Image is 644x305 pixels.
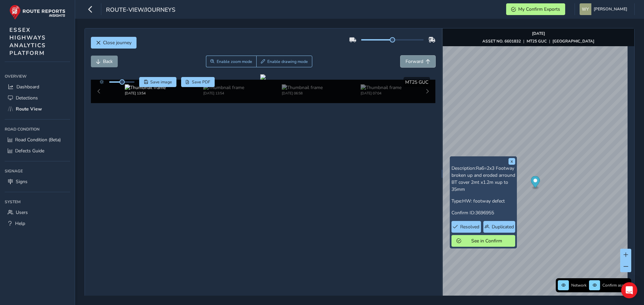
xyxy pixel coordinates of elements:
[621,282,637,298] div: Open Intercom Messenger
[451,198,515,205] p: Type:
[518,6,560,12] span: My Confirm Exports
[483,221,515,233] button: Duplicated
[460,224,479,230] span: Resolved
[451,221,481,233] button: Resolved
[482,39,521,44] strong: ASSET NO. 6601832
[9,5,65,20] img: rr logo
[361,91,401,96] div: [DATE] 07:04
[256,56,312,67] button: Draw
[206,56,257,67] button: Zoom
[5,145,70,156] a: Defects Guide
[5,166,70,176] div: Signage
[451,209,515,216] p: Confirm ID:
[103,40,131,46] span: Close journey
[267,59,308,64] span: Enable drawing mode
[527,39,547,44] strong: MT25 GUC
[203,91,244,96] div: [DATE] 13:54
[451,235,515,247] button: See in Confirm
[139,77,176,87] button: Save
[125,91,166,96] div: [DATE] 13:54
[602,283,629,288] span: Confirm assets
[5,207,70,218] a: Users
[217,59,252,64] span: Enable zoom mode
[580,3,591,15] img: diamond-layout
[405,79,428,85] span: MT25 GUC
[580,3,630,15] button: [PERSON_NAME]
[15,137,61,143] span: Road Condition (Beta)
[508,158,515,165] button: x
[106,6,175,15] span: route-view/journeys
[5,103,70,115] a: Route View
[506,3,565,15] button: My Confirm Exports
[9,26,46,57] span: ESSEX HIGHWAYS ANALYTICS PLATFORM
[552,39,594,44] strong: [GEOGRAPHIC_DATA]
[125,84,166,91] img: Thumbnail frame
[5,124,70,134] div: Road Condition
[482,39,594,44] div: | |
[492,224,514,230] span: Duplicated
[203,84,244,91] img: Thumbnail frame
[91,37,137,49] button: Close journey
[361,84,401,91] img: Thumbnail frame
[192,79,210,85] span: Save PDF
[16,106,42,112] span: Route View
[451,165,515,193] p: Description:
[16,95,38,101] span: Detections
[15,220,25,227] span: Help
[594,3,627,15] span: [PERSON_NAME]
[91,56,118,67] button: Back
[282,91,323,96] div: [DATE] 06:58
[16,178,28,185] span: Signs
[16,209,28,216] span: Users
[5,92,70,103] a: Detections
[5,71,70,81] div: Overview
[5,81,70,92] a: Dashboard
[5,197,70,207] div: System
[181,77,215,87] button: PDF
[406,58,423,65] span: Forward
[16,84,39,90] span: Dashboard
[464,238,510,244] span: See in Confirm
[5,176,70,187] a: Signs
[282,84,323,91] img: Thumbnail frame
[400,56,435,67] button: Forward
[462,198,505,204] span: HW: footway defect
[532,31,545,36] strong: [DATE]
[5,218,70,229] a: Help
[475,210,494,216] span: 3696955
[571,283,587,288] span: Network
[5,134,70,145] a: Road Condition (Beta)
[103,58,113,65] span: Back
[15,148,44,154] span: Defects Guide
[451,165,515,193] span: Ra6=2x3 Footway broken up and eroded arround BT cover 2mt x1.2m xup to 35mm
[150,79,172,85] span: Save image
[531,176,540,190] div: Map marker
